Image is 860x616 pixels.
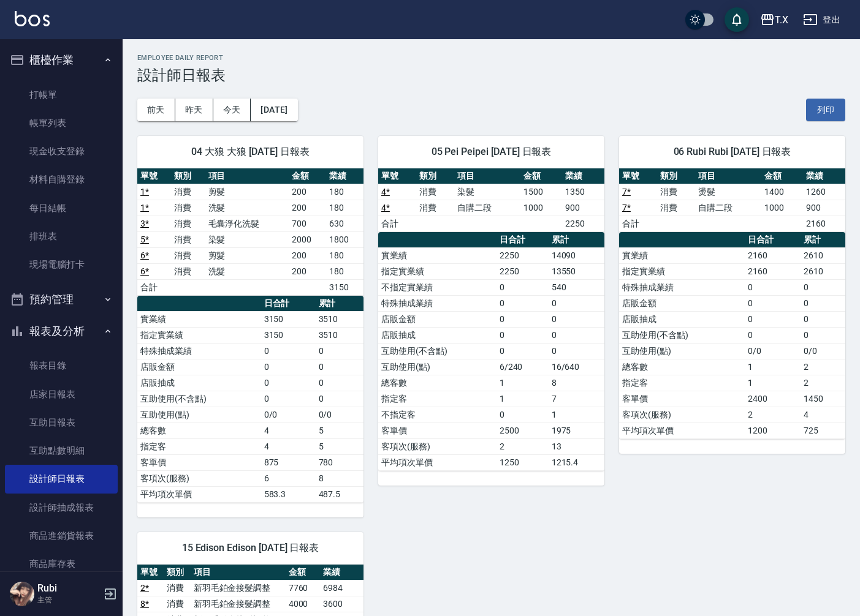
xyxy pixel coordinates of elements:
[454,184,520,200] td: 染髮
[801,311,845,327] td: 0
[320,596,363,612] td: 3600
[806,99,845,121] button: 列印
[37,595,100,606] p: 主管
[657,168,695,184] th: 類別
[745,343,801,359] td: 0/0
[745,359,801,375] td: 1
[619,263,745,279] td: 指定實業績
[175,99,213,121] button: 昨天
[695,184,761,200] td: 燙髮
[326,247,363,263] td: 180
[261,343,316,359] td: 0
[289,200,326,216] td: 200
[497,407,549,423] td: 0
[316,470,363,486] td: 8
[326,184,363,200] td: 180
[316,438,363,454] td: 5
[191,565,286,580] th: 項目
[205,184,289,200] td: 剪髮
[497,423,549,438] td: 2500
[695,200,761,216] td: 自購二段
[261,454,316,470] td: 875
[378,359,497,375] td: 互助使用(點)
[5,165,118,193] a: 材料自購登錄
[205,231,289,247] td: 染髮
[378,438,497,454] td: 客項次(服務)
[378,327,497,343] td: 店販抽成
[5,81,118,109] a: 打帳單
[137,438,261,454] td: 指定客
[205,263,289,279] td: 洗髮
[657,184,695,200] td: 消費
[801,279,845,295] td: 0
[745,311,801,327] td: 0
[286,596,321,612] td: 4000
[261,423,316,438] td: 4
[137,359,261,375] td: 店販金額
[152,542,349,554] span: 15 Edison Edison [DATE] 日報表
[5,437,118,465] a: 互助點數明細
[316,375,363,391] td: 0
[801,391,845,407] td: 1450
[37,582,100,595] h5: Rubi
[549,454,604,470] td: 1215.4
[549,359,604,375] td: 16/640
[745,279,801,295] td: 0
[137,99,175,121] button: 前天
[619,359,745,375] td: 總客數
[454,168,520,184] th: 項目
[745,263,801,279] td: 2160
[261,470,316,486] td: 6
[497,232,549,248] th: 日合計
[745,232,801,248] th: 日合計
[801,423,845,438] td: 725
[5,380,118,408] a: 店家日報表
[261,407,316,423] td: 0/0
[137,407,261,423] td: 互助使用(點)
[745,295,801,311] td: 0
[761,200,803,216] td: 1000
[549,407,604,423] td: 1
[497,311,549,327] td: 0
[497,247,549,263] td: 2250
[289,184,326,200] td: 200
[326,168,363,184] th: 業績
[634,146,831,158] span: 06 Rubi Rubi [DATE] 日報表
[549,375,604,391] td: 8
[378,279,497,295] td: 不指定實業績
[289,168,326,184] th: 金額
[378,311,497,327] td: 店販金額
[251,99,297,121] button: [DATE]
[316,359,363,375] td: 0
[549,343,604,359] td: 0
[378,375,497,391] td: 總客數
[745,391,801,407] td: 2400
[378,423,497,438] td: 客單價
[137,343,261,359] td: 特殊抽成業績
[775,12,788,28] div: T.X
[497,263,549,279] td: 2250
[10,582,34,606] img: Person
[619,375,745,391] td: 指定客
[520,184,562,200] td: 1500
[725,7,749,32] button: save
[316,407,363,423] td: 0/0
[164,565,190,580] th: 類別
[171,263,205,279] td: 消費
[497,327,549,343] td: 0
[497,391,549,407] td: 1
[137,67,845,84] h3: 設計師日報表
[5,522,118,550] a: 商品進銷貨報表
[378,343,497,359] td: 互助使用(不含點)
[205,247,289,263] td: 剪髮
[316,343,363,359] td: 0
[316,327,363,343] td: 3510
[378,232,604,471] table: a dense table
[289,263,326,279] td: 200
[289,247,326,263] td: 200
[171,168,205,184] th: 類別
[745,423,801,438] td: 1200
[137,311,261,327] td: 實業績
[326,216,363,231] td: 630
[137,486,261,502] td: 平均項次單價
